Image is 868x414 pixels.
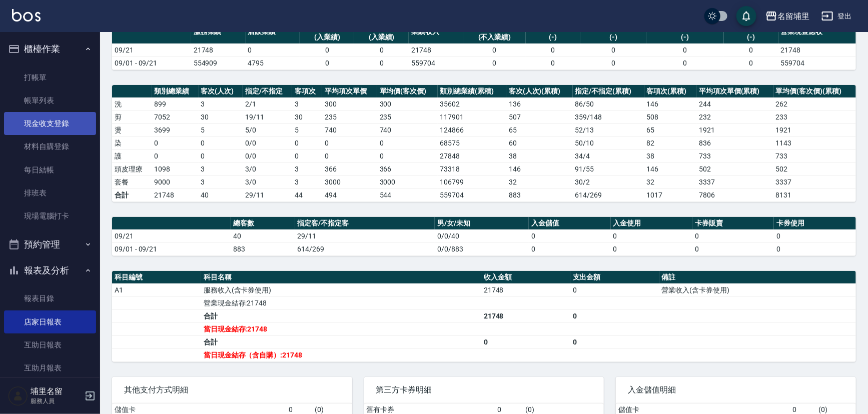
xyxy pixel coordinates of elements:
span: 第三方卡券明細 [376,385,592,395]
td: 30 [199,110,243,123]
a: 每日結帳 [4,158,96,181]
table: a dense table [112,85,856,202]
td: 52 / 13 [573,123,644,136]
td: A1 [112,283,201,296]
table: a dense table [112,217,856,256]
td: 5 [199,123,243,136]
td: 0 [292,136,323,149]
td: 32 [644,175,697,188]
td: 740 [377,123,438,136]
td: 0 [377,149,438,162]
td: 27848 [438,149,506,162]
td: 559704 [409,56,463,69]
button: 登出 [817,7,856,25]
td: 服務收入(含卡券使用) [201,283,481,296]
th: 卡券販賣 [692,217,774,230]
td: 09/01 - 09/21 [112,242,231,255]
button: 名留埔里 [761,6,813,26]
td: 當日現金結存（含自購）:21748 [201,348,481,361]
td: 359 / 148 [573,110,644,123]
td: 86 / 50 [573,97,644,110]
div: (-) [528,32,578,42]
td: 300 [377,97,438,110]
td: 3 [292,97,323,110]
a: 打帳單 [4,66,96,89]
td: 508 [644,110,697,123]
div: (-) [583,32,644,42]
th: 備註 [659,271,856,284]
td: 21748 [481,309,570,322]
td: 21748 [152,188,198,201]
td: 0 [611,229,692,242]
td: 套餐 [112,175,152,188]
button: 預約管理 [4,231,96,257]
td: 0/0/883 [435,242,529,255]
td: 554909 [191,56,246,69]
td: 7052 [152,110,198,123]
td: 燙 [112,123,152,136]
td: 0 [570,309,659,322]
td: 1143 [773,136,856,149]
td: 合計 [112,188,152,201]
button: 櫃檯作業 [4,36,96,62]
td: 544 [377,188,438,201]
img: Logo [12,9,41,21]
td: 65 [506,123,573,136]
td: 106799 [438,175,506,188]
td: 0 [463,43,526,56]
td: 29/11 [295,229,435,242]
td: 73318 [438,162,506,175]
table: a dense table [112,20,856,70]
td: 0 [322,149,377,162]
td: 0/0/40 [435,229,529,242]
span: 入金儲值明細 [628,385,844,395]
td: 3337 [773,175,856,188]
div: (入業績) [302,32,352,42]
td: 0 [529,242,610,255]
th: 入金使用 [611,217,692,230]
td: 366 [377,162,438,175]
div: (入業績) [357,32,406,42]
td: 836 [696,136,773,149]
td: 0 [774,229,856,242]
td: 0 [377,136,438,149]
button: 報表及分析 [4,257,96,283]
td: 899 [152,97,198,110]
td: 當日現金結存:21748 [201,322,481,335]
td: 洗 [112,97,152,110]
td: 0 [526,56,580,69]
div: (-) [726,32,776,42]
td: 91 / 55 [573,162,644,175]
td: 146 [506,162,573,175]
td: 0 [692,229,774,242]
td: 0 [646,43,724,56]
td: 38 [506,149,573,162]
td: 1017 [644,188,697,201]
td: 1921 [773,123,856,136]
td: 32 [506,175,573,188]
td: 19 / 11 [243,110,292,123]
span: 其他支付方式明細 [124,385,340,395]
th: 類別總業績 [152,85,198,98]
th: 客項次 [292,85,323,98]
td: 494 [322,188,377,201]
th: 單均價(客次價)(累積) [773,85,856,98]
th: 平均項次單價 [322,85,377,98]
td: 233 [773,110,856,123]
th: 科目名稱 [201,271,481,284]
td: 244 [696,97,773,110]
td: 0 [481,335,570,348]
td: 營業收入(含卡券使用) [659,283,856,296]
td: 0 [199,149,243,162]
td: 0 [580,56,646,69]
a: 現場電腦打卡 [4,204,96,227]
td: 3 [292,175,323,188]
td: 614/269 [573,188,644,201]
td: 5 [292,123,323,136]
td: 502 [696,162,773,175]
td: 262 [773,97,856,110]
div: (不入業績) [466,32,523,42]
h5: 埔里名留 [31,386,82,396]
th: 科目編號 [112,271,201,284]
th: 指定/不指定 [243,85,292,98]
